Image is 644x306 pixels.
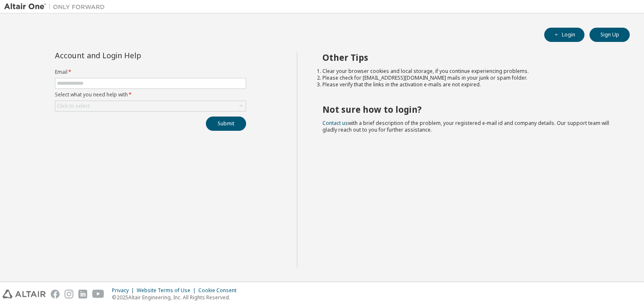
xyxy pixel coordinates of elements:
img: altair_logo.svg [3,290,46,298]
img: instagram.svg [65,290,73,298]
h2: Other Tips [322,52,615,63]
h2: Not sure how to login? [322,104,615,115]
img: youtube.svg [92,290,104,298]
p: © 2025 Altair Engineering, Inc. All Rights Reserved. [112,294,241,301]
div: Cookie Consent [198,287,241,294]
button: Sign Up [589,28,630,42]
li: Clear your browser cookies and local storage, if you continue experiencing problems. [322,68,615,75]
img: linkedin.svg [78,290,87,298]
div: Click to select [55,101,246,111]
img: facebook.svg [51,290,60,298]
div: Account and Login Help [55,52,208,59]
label: Select what you need help with [55,91,246,98]
div: Privacy [112,287,137,294]
button: Login [544,28,584,42]
li: Please verify that the links in the activation e-mails are not expired. [322,81,615,88]
label: Email [55,69,246,75]
div: Website Terms of Use [137,287,198,294]
a: Contact us [322,119,348,127]
span: with a brief description of the problem, your registered e-mail id and company details. Our suppo... [322,119,609,133]
li: Please check for [EMAIL_ADDRESS][DOMAIN_NAME] mails in your junk or spam folder. [322,75,615,81]
img: Altair One [4,3,109,11]
button: Submit [206,117,246,131]
div: Click to select [57,103,90,109]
